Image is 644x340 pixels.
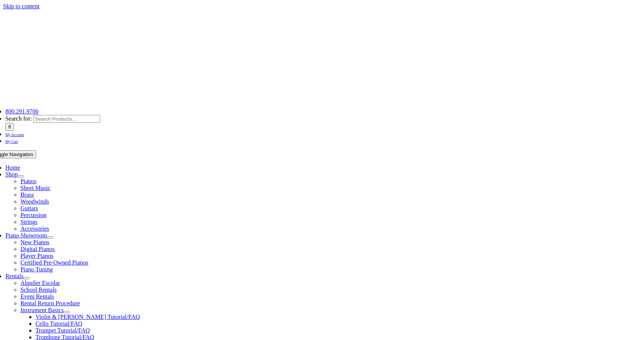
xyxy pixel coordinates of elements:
a: Piano Showroom [5,232,47,239]
a: Piano Tuning [20,266,53,273]
a: Percussion [20,212,46,218]
a: Certified Pre-Owned Pianos [20,259,88,266]
input: Search [5,123,14,131]
a: Strings [20,219,37,225]
a: Guitars [20,205,38,211]
a: Home [5,164,20,171]
button: Open submenu of Instrument Basics [64,311,70,313]
a: Violin & [PERSON_NAME] Tutorial/FAQ [35,314,140,320]
a: Shop [5,171,18,178]
a: Trumpet Tutorial/FAQ [35,327,90,334]
a: Alquiler Escolar [20,280,60,286]
a: Skip to content [3,3,40,9]
a: Brass [20,191,34,198]
a: Digital Pianos [20,246,55,252]
a: Accessories [20,225,49,232]
a: My Cart [5,138,18,144]
a: Woodwinds [20,198,49,205]
span: Search for: [5,115,32,122]
a: Rental Return Procedure [20,300,80,306]
a: New Pianos [20,239,49,245]
a: My Account [5,131,24,137]
button: Open submenu of Rentals [23,277,29,279]
a: Rentals [5,273,23,279]
a: Cello Tutorial/FAQ [35,320,82,327]
a: Event Rentals [20,293,54,300]
button: Open submenu of Shop [18,175,24,178]
a: Pianos [20,178,37,184]
span: My Account [5,133,24,137]
a: Instrument Basics [20,307,64,313]
a: Sheet Music [20,185,50,191]
input: Search Products... [34,115,100,123]
a: School Rentals [20,286,56,293]
a: Player Pianos [20,253,53,259]
button: Open submenu of Piano Showroom [47,236,53,239]
span: My Cart [5,139,18,144]
a: 800.291.9700 [5,108,38,115]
